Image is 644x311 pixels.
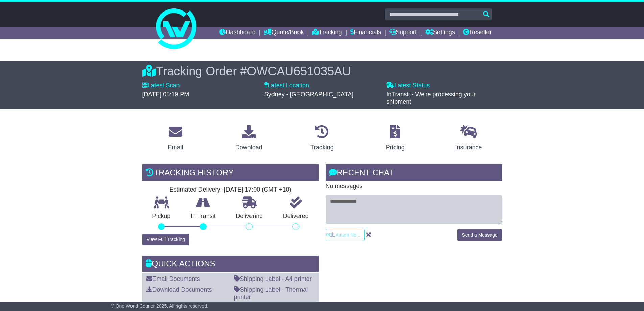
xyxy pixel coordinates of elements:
[234,275,312,282] a: Shipping Label - A4 printer
[457,229,502,241] button: Send a Message
[146,286,212,293] a: Download Documents
[142,234,189,245] button: View Full Tracking
[142,256,319,274] div: Quick Actions
[386,91,476,105] span: InTransit - We're processing your shipment
[382,123,409,154] a: Pricing
[386,143,405,152] div: Pricing
[226,213,273,220] p: Delivering
[326,164,502,183] div: RECENT CHAT
[163,123,187,154] a: Email
[142,64,502,79] div: Tracking Order #
[235,143,262,152] div: Download
[142,91,189,98] span: [DATE] 05:19 PM
[168,143,183,152] div: Email
[273,213,319,220] p: Delivered
[247,64,351,78] span: OWCAU651035AU
[234,286,308,301] a: Shipping Label - Thermal printer
[142,164,319,183] div: Tracking history
[224,186,291,194] div: [DATE] 17:00 (GMT +10)
[181,213,226,220] p: In Transit
[386,82,430,89] label: Latest Status
[142,186,319,194] div: Estimated Delivery -
[231,123,267,154] a: Download
[146,275,200,282] a: Email Documents
[111,303,209,309] span: © One World Courier 2025. All rights reserved.
[142,82,180,89] label: Latest Scan
[264,27,304,39] a: Quote/Book
[312,27,342,39] a: Tracking
[142,213,181,220] p: Pickup
[425,27,455,39] a: Settings
[451,123,486,154] a: Insurance
[326,183,502,190] p: No messages
[306,123,338,154] a: Tracking
[219,27,256,39] a: Dashboard
[463,27,492,39] a: Reseller
[310,143,333,152] div: Tracking
[264,82,309,89] label: Latest Location
[389,27,417,39] a: Support
[455,143,482,152] div: Insurance
[264,91,353,98] span: Sydney - [GEOGRAPHIC_DATA]
[350,27,381,39] a: Financials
